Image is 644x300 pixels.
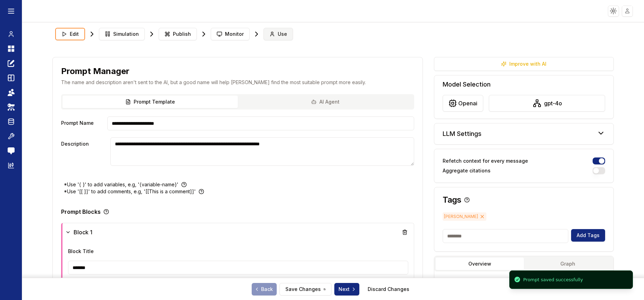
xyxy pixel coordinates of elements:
span: Block 1 [74,228,92,236]
span: Edit [70,31,79,38]
p: *Use '[[ ]]' to add comments, e.g, '[[This is a comment]]' [64,188,196,195]
button: Simulation [99,28,145,40]
label: Refetch context for every message [443,159,528,163]
button: AI Agent [238,96,413,108]
img: placeholder-user.jpg [622,6,633,16]
a: Back [252,283,277,295]
h5: Model Selection [443,80,605,89]
label: Aggregate citations [443,168,491,173]
button: Next [334,283,359,295]
button: Prompt Template [62,96,237,108]
button: gpt-4o [489,95,605,112]
p: The name and description aren't sent to the AI, but a good name will help [PERSON_NAME] find the ... [61,79,414,86]
button: Discard Changes [362,283,415,295]
button: Improve with AI [434,57,613,71]
label: Prompt Name [61,116,104,130]
label: Block Title [68,248,94,254]
h5: LLM Settings [443,129,482,139]
span: Publish [173,31,191,38]
button: Use [264,28,293,40]
p: Prompt Blocks [61,209,101,214]
button: Edit [55,28,85,40]
button: Overview [436,258,524,270]
button: Graph [524,258,612,270]
button: openai [443,95,483,112]
span: Simulation [113,31,139,38]
span: gpt-4o [544,99,562,107]
span: Monitor [225,31,244,38]
button: Save Changes [279,283,332,295]
span: [PERSON_NAME] [443,212,486,221]
button: Publish [159,28,197,40]
label: Description [61,137,108,166]
h3: Tags [443,196,461,204]
a: Discard Changes [368,286,409,293]
button: Monitor [211,28,250,40]
button: Add Tags [571,229,605,242]
img: feedback [8,147,15,154]
p: *Use '{ }' to add variables, e.g, '{variable-name}' [64,181,178,188]
span: openai [458,99,477,107]
span: Next [338,286,357,293]
div: Prompt saved successfully [523,276,583,283]
h1: Prompt Manager [61,66,129,77]
span: Use [278,31,287,38]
